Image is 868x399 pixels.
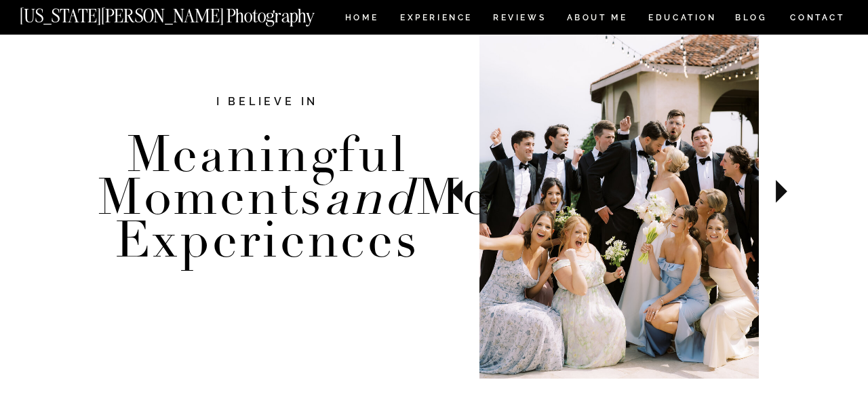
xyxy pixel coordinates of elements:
a: CONTACT [789,10,846,25]
a: ABOUT ME [566,14,628,25]
a: EDUCATION [647,14,718,25]
a: [US_STATE][PERSON_NAME] Photography [20,7,360,18]
h2: I believe in [144,94,390,112]
a: REVIEWS [493,14,544,25]
a: Experience [400,14,471,25]
a: HOME [342,14,381,25]
a: BLOG [735,14,768,25]
h3: Meaningful Moments Memorable Experiences [98,134,437,280]
i: and [324,166,416,229]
